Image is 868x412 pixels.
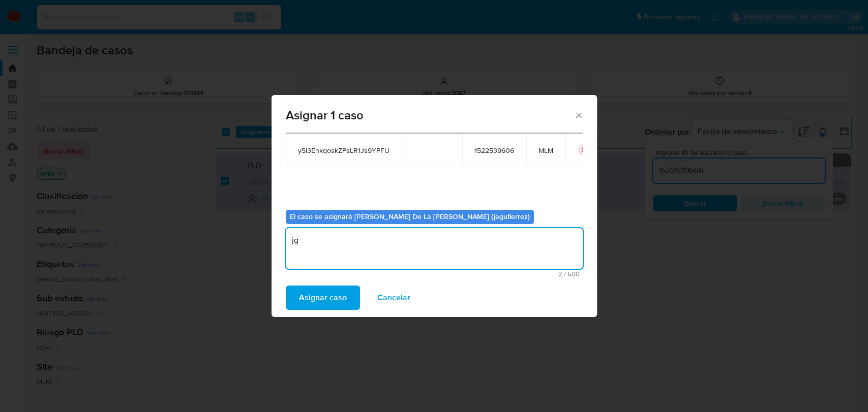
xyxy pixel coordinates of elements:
span: Asignar 1 caso [286,109,574,121]
button: Asignar caso [286,286,360,310]
span: Asignar caso [299,287,347,309]
span: Cancelar [377,287,410,309]
span: y5I3EnkqoskZPsLR1Js9YPFU [298,146,390,155]
button: Cerrar ventana [574,110,583,119]
span: Máximo 500 caracteres [289,271,580,277]
textarea: jg [286,228,583,269]
button: Cancelar [364,286,424,310]
b: El caso se asignará [PERSON_NAME] De La [PERSON_NAME] (jagutierrez) [290,211,530,221]
div: assign-modal [272,95,597,317]
span: 1522539606 [474,146,514,155]
span: MLM [538,146,553,155]
button: icon-button [578,144,590,156]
